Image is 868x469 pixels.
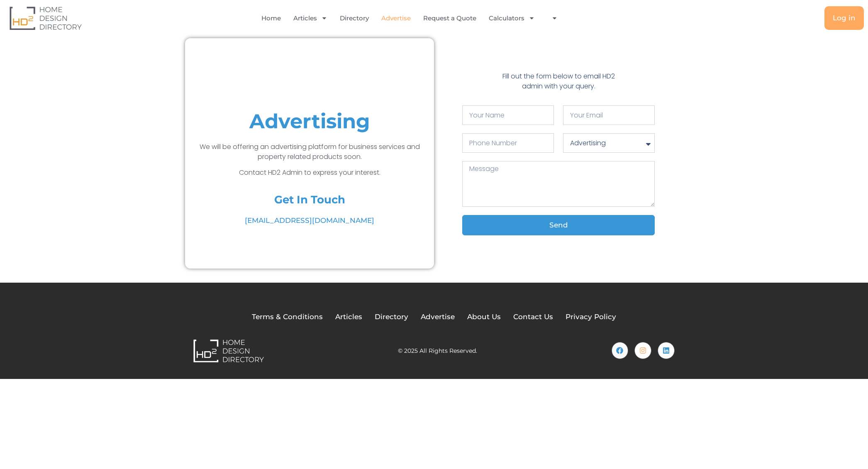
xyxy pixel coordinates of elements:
[340,9,369,28] a: Directory
[462,105,554,125] input: Your Name
[252,312,323,322] a: Terms & Conditions
[462,215,655,235] button: Send
[513,312,553,322] a: Contact Us
[566,312,616,322] a: Privacy Policy
[189,142,430,162] p: We will be offering an advertising platform for business services and property related products s...
[833,15,856,22] span: Log in
[489,9,535,28] a: Calculators
[245,215,374,226] span: [EMAIL_ADDRESS][DOMAIN_NAME]
[423,9,476,28] a: Request a Quote
[335,312,362,322] a: Articles
[467,312,501,322] a: About Us
[189,109,430,134] h1: Advertising
[381,9,411,28] a: Advertise
[274,192,345,207] h4: Get In Touch
[293,9,327,28] a: Articles
[398,348,477,354] h2: © 2025 All Rights Reserved.
[176,9,649,28] nav: Menu
[563,105,655,125] input: Your Email
[261,9,281,28] a: Home
[189,215,430,226] a: [EMAIL_ADDRESS][DOMAIN_NAME]
[375,312,408,322] a: Directory
[498,71,619,91] p: Fill out the form below to email HD2 admin with your query.
[462,133,554,153] input: Only numbers and phone characters (#, -, *, etc) are accepted.
[421,312,455,322] a: Advertise
[189,168,430,178] p: Contact HD2 Admin to express your interest.
[462,105,655,244] form: Contact Form
[549,222,568,229] span: Send
[824,6,864,30] a: Log in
